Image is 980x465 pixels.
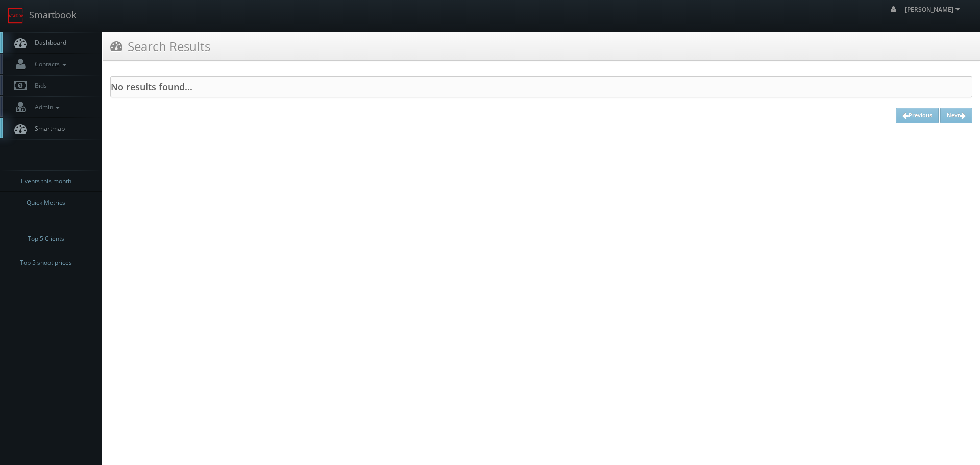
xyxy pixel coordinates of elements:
[30,81,47,90] span: Bids
[905,5,963,14] span: [PERSON_NAME]
[30,60,69,68] span: Contacts
[20,258,72,268] span: Top 5 shoot prices
[30,124,65,133] span: Smartmap
[30,38,66,47] span: Dashboard
[27,198,65,208] span: Quick Metrics
[30,103,62,111] span: Admin
[110,37,210,55] h3: Search Results
[21,176,71,186] span: Events this month
[8,8,24,24] img: smartbook-logo.png
[28,234,64,244] span: Top 5 Clients
[111,82,972,92] h4: No results found...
